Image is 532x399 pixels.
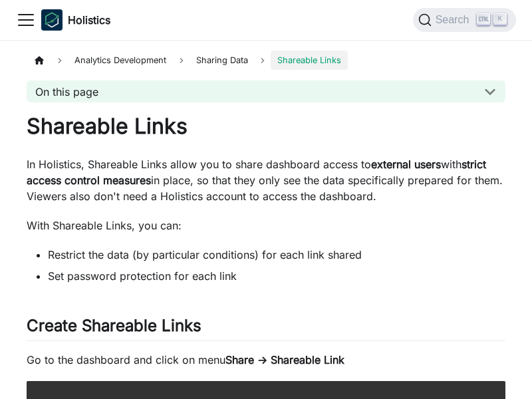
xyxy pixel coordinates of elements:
button: Search (Ctrl+K) [413,8,516,32]
button: Toggle navigation bar [16,10,36,30]
img: Holistics [41,9,63,31]
h2: Create Shareable Links [27,316,505,341]
span: Analytics Development [68,51,173,70]
a: Home page [27,51,52,70]
kbd: K [493,13,507,25]
li: Restrict the data (by particular conditions) for each link shared [48,247,505,263]
nav: Breadcrumbs [27,51,505,70]
strong: external users [371,158,441,171]
p: In Holistics, Shareable Links allow you to share dashboard access to with in place, so that they ... [27,156,505,204]
a: HolisticsHolistics [41,9,110,31]
span: Sharing Data [190,51,255,70]
strong: Share → Shareable Link [225,353,344,366]
p: With Shareable Links, you can: [27,217,505,233]
button: On this page [27,80,505,102]
li: Set password protection for each link [48,268,505,284]
span: Search [432,14,477,26]
p: Go to the dashboard and click on menu [27,352,505,368]
b: Holistics [68,12,110,28]
h1: Shareable Links [27,113,505,140]
span: Shareable Links [271,51,348,70]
